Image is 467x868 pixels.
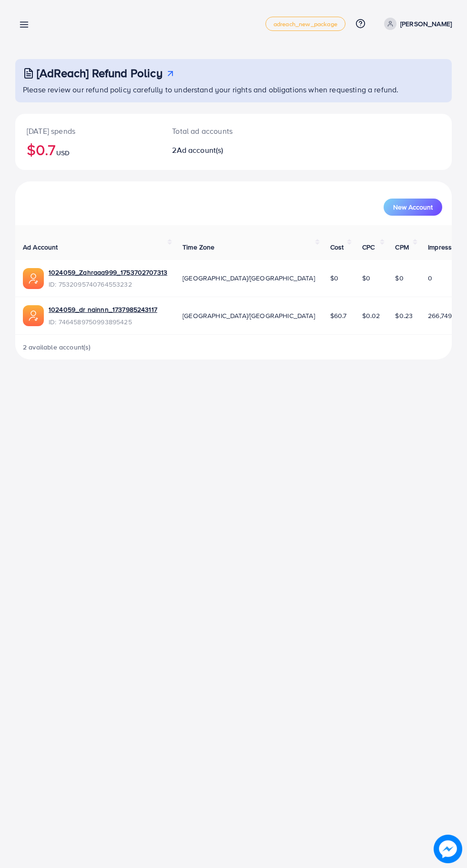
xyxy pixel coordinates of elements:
[37,66,162,80] h3: [AdReach] Refund Policy
[395,311,413,320] span: $0.23
[395,242,408,252] span: CPM
[23,305,44,326] img: ic-ads-acc.e4c84228.svg
[362,311,380,320] span: $0.02
[183,242,214,252] span: Time Zone
[330,311,347,320] span: $60.7
[172,146,258,155] h2: 2
[56,148,70,158] span: USD
[49,317,157,327] span: ID: 7464589750993895425
[362,242,375,252] span: CPC
[177,145,223,155] span: Ad account(s)
[395,273,403,283] span: $0
[428,311,452,320] span: 266,749
[428,273,432,283] span: 0
[23,268,44,289] img: ic-ads-acc.e4c84228.svg
[23,242,58,252] span: Ad Account
[183,311,315,320] span: [GEOGRAPHIC_DATA]/[GEOGRAPHIC_DATA]
[265,17,345,31] a: adreach_new_package
[330,273,338,283] span: $0
[400,18,452,30] p: [PERSON_NAME]
[172,125,258,137] p: Total ad accounts
[49,279,167,289] span: ID: 7532095740764553232
[434,835,462,863] img: image
[49,305,157,314] a: 1024059_dr nainnn_1737985243117
[428,242,461,252] span: Impression
[23,342,91,352] span: 2 available account(s)
[384,199,442,216] button: New Account
[274,21,337,27] span: adreach_new_package
[183,273,315,283] span: [GEOGRAPHIC_DATA]/[GEOGRAPHIC_DATA]
[27,140,149,159] h2: $0.7
[49,268,167,277] a: 1024059_Zahraaa999_1753702707313
[380,18,452,30] a: [PERSON_NAME]
[27,125,149,137] p: [DATE] spends
[362,273,370,283] span: $0
[330,242,344,252] span: Cost
[23,84,446,95] p: Please review our refund policy carefully to understand your rights and obligations when requesti...
[393,204,433,210] span: New Account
